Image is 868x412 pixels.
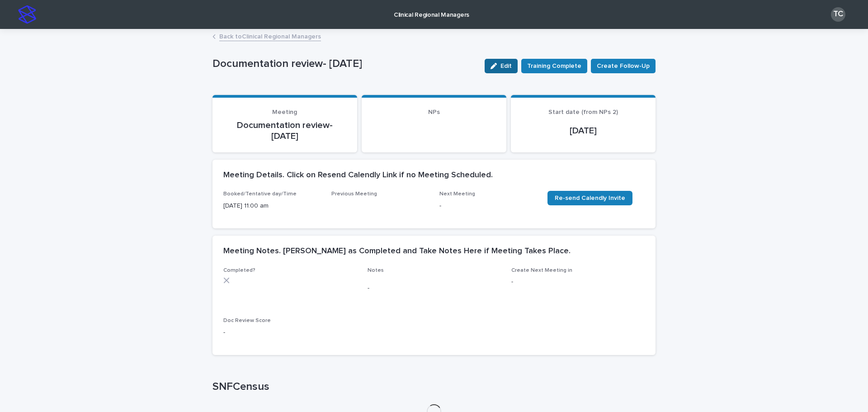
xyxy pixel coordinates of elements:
[439,201,537,211] p: -
[223,170,493,180] h2: Meeting Details. Click on Resend Calendly Link if no Meeting Scheduled.
[500,63,512,69] span: Edit
[485,59,518,73] button: Edit
[223,201,321,211] p: [DATE] 11:00 am
[527,62,581,71] span: Training Complete
[555,195,625,201] span: Re-send Calendly Invite
[212,57,477,71] p: Documentation review- [DATE]
[223,268,255,273] span: Completed?
[522,125,645,136] p: [DATE]
[272,109,297,115] span: Meeting
[223,120,346,142] p: Documentation review- [DATE]
[368,284,501,293] p: -
[521,59,587,73] button: Training Complete
[223,246,571,256] h2: Meeting Notes. [PERSON_NAME] as Completed and Take Notes Here if Meeting Takes Place.
[223,328,357,337] p: -
[547,191,632,205] a: Re-send Calendly Invite
[511,277,645,287] p: -
[18,5,36,24] img: stacker-logo-s-only.png
[223,318,271,323] span: Doc Review Score
[511,268,572,273] span: Create Next Meeting in
[548,109,618,115] span: Start date (from NPs 2)
[428,109,440,115] span: NPs
[368,268,384,273] span: Notes
[591,59,656,73] button: Create Follow-Up
[597,62,650,71] span: Create Follow-Up
[439,191,475,197] span: Next Meeting
[219,31,321,41] a: Back toClinical Regional Managers
[212,380,656,393] h1: SNFCensus
[331,191,377,197] span: Previous Meeting
[223,191,297,197] span: Booked/Tentative day/Time
[831,7,845,22] div: TC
